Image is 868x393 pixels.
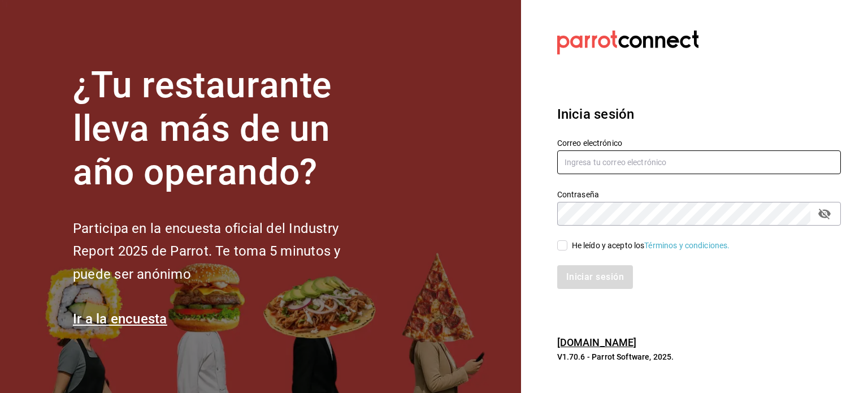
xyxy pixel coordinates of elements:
h1: ¿Tu restaurante lleva más de un año operando? [73,64,378,194]
div: He leído y acepto los [572,240,730,252]
button: passwordField [815,204,834,223]
p: V1.70.6 - Parrot Software, 2025. [557,351,841,362]
input: Ingresa tu correo electrónico [557,150,841,174]
a: [DOMAIN_NAME] [557,336,637,348]
a: Términos y condiciones. [644,241,730,250]
a: Ir a la encuesta [73,311,167,327]
h3: Inicia sesión [557,104,841,124]
label: Contraseña [557,191,841,198]
h2: Participa en la encuesta oficial del Industry Report 2025 de Parrot. Te toma 5 minutos y puede se... [73,217,378,286]
label: Correo electrónico [557,139,841,147]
